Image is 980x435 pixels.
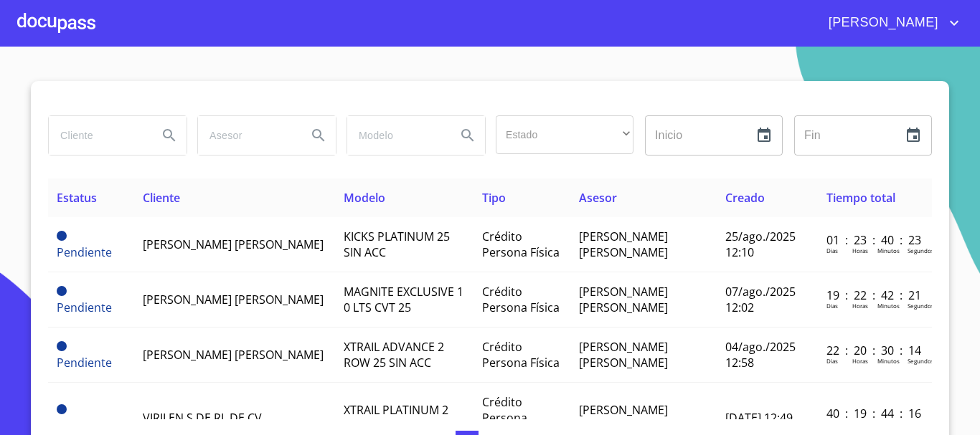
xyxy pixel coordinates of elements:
span: [PERSON_NAME] [PERSON_NAME] [579,284,668,315]
span: Asesor [579,190,617,206]
p: Horas [852,247,868,254]
span: Crédito Persona Física [482,229,560,260]
p: Dias [826,357,838,365]
span: KICKS PLATINUM 25 SIN ACC [344,229,450,260]
span: 04/ago./2025 12:58 [725,339,796,371]
span: XTRAIL ADVANCE 2 ROW 25 SIN ACC [344,339,444,371]
input: search [347,116,445,155]
span: [PERSON_NAME] [PERSON_NAME] [143,236,324,252]
span: Pendiente [57,355,112,371]
span: Pendiente [57,404,67,414]
span: Pendiente [57,300,112,315]
span: Modelo [344,190,385,206]
p: Segundos [908,357,934,365]
span: [PERSON_NAME] [PERSON_NAME] [143,292,324,307]
span: Pendiente [57,244,112,260]
p: Dias [826,302,838,310]
span: [PERSON_NAME] [PERSON_NAME] [143,347,324,363]
p: 01 : 23 : 40 : 23 [826,232,923,248]
p: Minutos [877,247,900,254]
span: Pendiente [57,286,67,296]
p: Horas [852,357,868,365]
span: Pendiente [57,418,112,434]
span: Tipo [482,190,506,206]
span: XTRAIL PLATINUM 2 ROW 25 SIN ACC [344,402,448,434]
input: search [198,116,296,155]
p: Segundos [908,247,934,254]
span: Crédito Persona Física [482,339,560,371]
span: MAGNITE EXCLUSIVE 1 0 LTS CVT 25 [344,284,463,315]
button: Search [301,118,336,153]
p: Minutos [877,302,900,310]
p: 22 : 20 : 30 : 14 [826,343,923,358]
button: account of current user [818,11,963,34]
p: Dias [826,247,838,254]
span: [DATE] 12:49 [725,410,793,426]
div: ​ [496,115,633,154]
span: Pendiente [57,231,67,241]
span: 25/ago./2025 12:10 [725,229,796,260]
span: Tiempo total [826,190,895,206]
span: [PERSON_NAME] [818,11,946,34]
p: Horas [852,302,868,310]
button: Search [451,118,485,153]
span: [PERSON_NAME] [PERSON_NAME] [579,402,668,434]
p: Minutos [877,357,900,365]
span: [PERSON_NAME] [PERSON_NAME] [579,229,668,260]
input: search [49,116,146,155]
span: Pendiente [57,341,67,351]
p: 40 : 19 : 44 : 16 [826,406,923,421]
span: Crédito Persona Física [482,284,560,315]
span: Cliente [143,190,180,206]
span: [PERSON_NAME] [PERSON_NAME] [579,339,668,371]
span: 07/ago./2025 12:02 [725,284,796,315]
span: VIRILEN S DE RL DE CV [143,410,262,426]
p: Segundos [908,302,934,310]
button: Search [152,118,187,153]
span: Creado [725,190,765,206]
span: Estatus [57,190,97,206]
p: 19 : 22 : 42 : 21 [826,287,923,303]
